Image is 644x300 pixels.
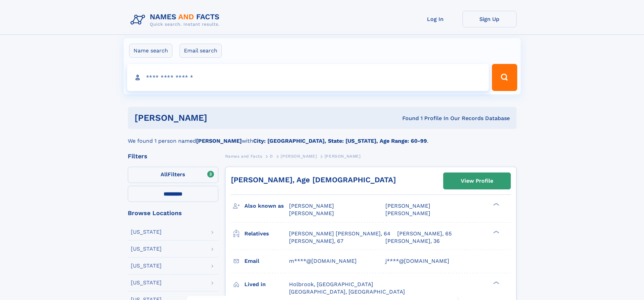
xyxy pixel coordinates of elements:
[131,246,162,252] div: [US_STATE]
[244,228,289,239] h3: Relatives
[492,202,500,207] div: ❯
[305,115,510,122] div: Found 1 Profile In Our Records Database
[408,11,462,27] a: Log In
[131,280,162,285] div: [US_STATE]
[270,154,273,159] span: D
[289,203,334,209] span: [PERSON_NAME]
[161,171,168,178] span: All
[444,173,510,189] a: View Profile
[461,173,493,189] div: View Profile
[281,154,317,159] span: [PERSON_NAME]
[397,230,452,237] a: [PERSON_NAME], 65
[385,210,430,216] span: [PERSON_NAME]
[289,210,334,216] span: [PERSON_NAME]
[289,230,390,237] a: [PERSON_NAME] [PERSON_NAME], 64
[196,138,242,144] b: [PERSON_NAME]
[131,229,162,235] div: [US_STATE]
[492,64,517,91] button: Search Button
[129,44,172,58] label: Name search
[253,138,427,144] b: City: [GEOGRAPHIC_DATA], State: [US_STATE], Age Range: 60-99
[270,152,273,160] a: D
[289,281,373,287] span: Holbrook, [GEOGRAPHIC_DATA]
[128,210,218,216] div: Browse Locations
[231,176,396,184] a: [PERSON_NAME], Age [DEMOGRAPHIC_DATA]
[128,153,218,159] div: Filters
[492,230,500,234] div: ❯
[462,11,517,27] a: Sign Up
[385,203,430,209] span: [PERSON_NAME]
[289,237,343,245] a: [PERSON_NAME], 67
[244,279,289,290] h3: Lived in
[128,11,225,29] img: Logo Names and Facts
[244,255,289,267] h3: Email
[281,152,317,160] a: [PERSON_NAME]
[244,200,289,212] h3: Also known as
[128,167,218,183] label: Filters
[325,154,361,159] span: [PERSON_NAME]
[128,129,517,145] div: We found 1 person named with .
[127,64,489,91] input: search input
[225,152,262,160] a: Names and Facts
[492,280,500,285] div: ❯
[135,114,305,122] h1: [PERSON_NAME]
[289,289,405,295] span: [GEOGRAPHIC_DATA], [GEOGRAPHIC_DATA]
[180,44,222,58] label: Email search
[385,237,440,245] a: [PERSON_NAME], 36
[131,263,162,269] div: [US_STATE]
